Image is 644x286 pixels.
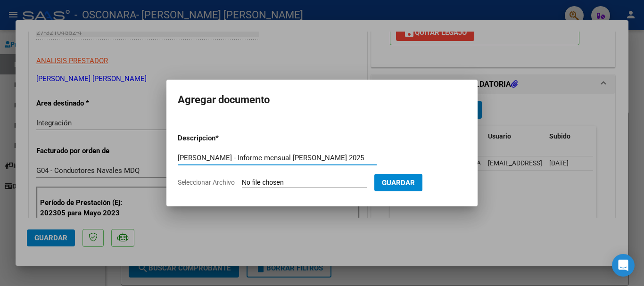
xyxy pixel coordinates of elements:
[374,174,422,191] button: Guardar
[612,254,635,277] div: Open Intercom Messenger
[178,179,235,186] span: Seleccionar Archivo
[178,133,264,144] p: Descripcion
[382,179,415,187] span: Guardar
[178,91,466,109] h2: Agregar documento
